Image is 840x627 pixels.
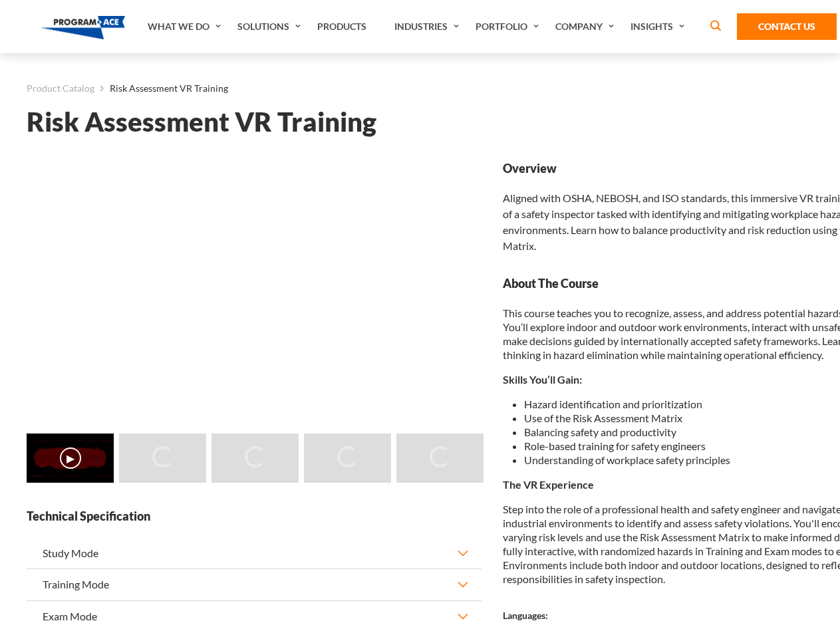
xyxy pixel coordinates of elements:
[27,569,482,600] button: Training Mode
[27,508,482,525] strong: Technical Specification
[41,16,126,39] img: Program-Ace
[27,434,114,483] img: Risk Assessment VR Training - Video 0
[737,13,837,40] a: Contact Us
[27,160,482,416] iframe: Risk Assessment VR Training - Video 0
[27,538,482,568] button: Study Mode
[503,610,548,621] strong: Languages:
[27,80,94,97] a: Product Catalog
[94,80,228,97] li: Risk Assessment VR Training
[60,447,81,469] button: ▶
